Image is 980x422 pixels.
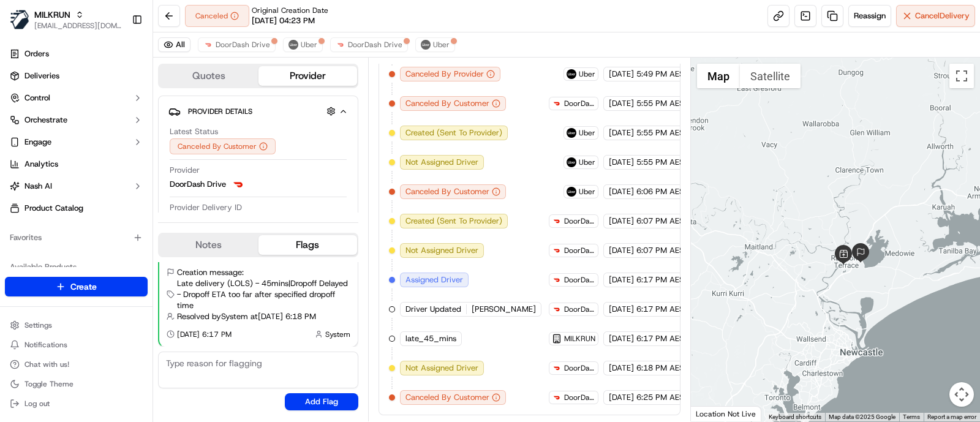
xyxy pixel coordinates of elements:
span: 6:17 PM AEST [636,333,688,344]
span: late_45_mins [405,333,456,344]
span: Orchestrate [24,115,67,126]
span: at [DATE] 6:18 PM [251,311,316,322]
span: Chat with us! [24,360,69,369]
button: Add Flag [285,393,358,410]
div: Available Products [5,257,148,277]
div: Location Not Live [691,406,761,421]
button: Toggle fullscreen view [949,64,974,88]
button: Chat with us! [5,356,148,373]
span: 5:55 PM AEST [636,157,688,168]
span: Provider Delivery ID [170,202,242,213]
span: Control [24,92,50,104]
span: Not Assigned Driver [405,245,478,256]
span: Resolved by System [177,311,248,322]
img: doordash_logo_v2.png [336,40,345,50]
span: [DATE] [609,216,634,227]
span: MILKRUN [564,334,595,344]
span: [DATE] [609,392,634,403]
img: doordash_logo_v2.png [203,40,213,50]
button: MILKRUNMILKRUN[EMAIL_ADDRESS][DOMAIN_NAME] [5,5,127,34]
button: Reassign [848,5,891,27]
span: Canceled By Provider [405,69,484,80]
span: Assigned Driver [405,274,463,285]
span: Reassign [854,10,886,21]
span: Analytics [24,159,58,170]
span: [DATE] [609,304,634,315]
span: Engage [24,137,51,148]
span: [DATE] [609,186,634,197]
div: Canceled [185,5,249,27]
a: Orders [5,44,148,64]
img: uber-new-logo.jpeg [288,40,298,50]
span: Uber [579,128,595,138]
span: Not Assigned Driver [405,363,478,374]
span: 6:25 PM AEST [636,392,688,403]
button: MILKRUN [552,334,595,344]
img: uber-new-logo.jpeg [567,128,576,138]
span: [DATE] [609,274,634,285]
button: CancelDelivery [896,5,975,27]
a: Open this area in Google Maps (opens a new window) [694,405,734,421]
button: Nash AI [5,176,148,196]
a: Product Catalog [5,198,148,218]
img: doordash_logo_v2.png [552,246,562,255]
button: Notifications [5,336,148,353]
a: Analytics [5,154,148,174]
button: All [158,37,190,52]
img: doordash_logo_v2.png [552,304,562,314]
a: Terms (opens in new tab) [903,413,920,420]
button: Map camera controls [949,382,974,407]
span: Cancel Delivery [915,10,970,21]
span: 6:07 PM AEST [636,245,688,256]
div: Favorites [5,228,148,247]
span: Uber [579,187,595,197]
span: Provider [170,165,200,176]
button: Canceled By Customer [170,138,276,154]
span: Driver Updated [405,304,461,315]
span: [DATE] [609,245,634,256]
button: Quotes [159,66,258,86]
span: Original Creation Date [252,6,328,15]
span: Product Catalog [24,203,83,214]
span: 5:49 PM AEST [636,69,688,80]
button: MILKRUN [34,9,70,21]
span: 6:17 PM AEST [636,274,688,285]
span: Nash AI [24,181,52,192]
button: [EMAIL_ADDRESS][DOMAIN_NAME] [34,21,122,31]
span: Late delivery (LOLS) - 45mins | Dropoff Delayed - Dropoff ETA too far after specified dropoff time [177,278,350,311]
button: Log out [5,395,148,412]
span: [DATE] 04:23 PM [252,15,315,26]
button: DoorDash Drive [198,37,276,52]
span: Created (Sent To Provider) [405,216,502,227]
button: Control [5,88,148,108]
span: Notifications [24,340,67,350]
button: Uber [415,37,455,52]
button: Keyboard shortcuts [769,413,821,421]
button: Show street map [697,64,740,88]
span: DoorDash Drive [564,99,595,108]
span: 6:07 PM AEST [636,216,688,227]
span: Map data ©2025 Google [829,413,895,420]
button: Engage [5,132,148,152]
button: Uber [283,37,323,52]
span: [DATE] [609,333,634,344]
span: Uber [301,40,317,50]
span: [DATE] [609,363,634,374]
span: DoorDash Drive [564,275,595,285]
img: uber-new-logo.jpeg [567,187,576,197]
span: Toggle Theme [24,379,73,389]
button: Settings [5,317,148,334]
img: doordash_logo_v2.png [552,216,562,226]
button: Flags [258,235,358,255]
span: Log out [24,399,50,409]
span: Settings [24,320,52,330]
span: Not Assigned Driver [405,157,478,168]
img: doordash_logo_v2.png [552,363,562,373]
button: Provider [258,66,358,86]
span: Uber [579,69,595,79]
span: DoorDash Drive [564,393,595,402]
span: Canceled By Customer [405,98,489,109]
span: Provider Details [188,107,252,116]
span: 5:55 PM AEST [636,127,688,138]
